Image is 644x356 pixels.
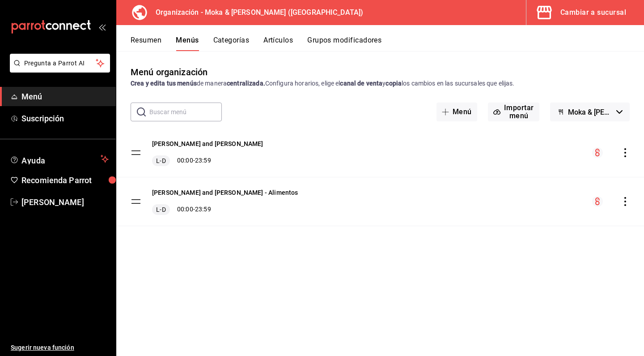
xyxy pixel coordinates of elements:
span: Ayuda [21,154,97,164]
button: open_drawer_menu [98,23,106,30]
button: Moka & [PERSON_NAME] - Borrador [550,103,630,121]
button: [PERSON_NAME] and [PERSON_NAME] - Alimentos [152,188,298,197]
span: L-D [154,205,167,214]
strong: Crea y edita tus menús [131,80,197,87]
span: L-D [154,156,167,165]
button: drag [131,147,141,158]
div: Menú organización [131,65,208,79]
a: Pregunta a Parrot AI [6,65,110,74]
button: Menú [436,103,477,121]
span: Moka & [PERSON_NAME] - Borrador [568,108,613,116]
input: Buscar menú [149,103,222,121]
div: 00:00 - 23:59 [152,155,263,166]
button: actions [621,148,630,157]
span: Recomienda Parrot [21,174,109,186]
div: Cambiar a sucursal [560,6,626,19]
strong: canal de venta [340,80,382,87]
span: Pregunta a Parrot AI [24,59,96,68]
button: [PERSON_NAME] and [PERSON_NAME] [152,139,263,148]
table: menu-maker-table [116,129,644,226]
div: 00:00 - 23:59 [152,204,298,215]
button: drag [131,196,141,207]
button: Menús [176,36,199,51]
span: [PERSON_NAME] [21,196,109,208]
span: Sugerir nueva función [11,343,109,352]
button: Resumen [131,36,161,51]
span: Menú [21,90,109,103]
span: Suscripción [21,112,109,124]
button: Categorías [213,36,250,51]
button: Pregunta a Parrot AI [10,54,110,73]
strong: centralizada. [227,80,265,87]
div: navigation tabs [131,36,644,51]
button: actions [621,197,630,206]
strong: copia [386,80,402,87]
button: Artículos [263,36,293,51]
h3: Organización - Moka & [PERSON_NAME] ([GEOGRAPHIC_DATA]) [148,7,363,18]
div: de manera Configura horarios, elige el y los cambios en las sucursales que elijas. [131,79,630,88]
button: Grupos modificadores [307,36,381,51]
button: Importar menú [488,103,539,121]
